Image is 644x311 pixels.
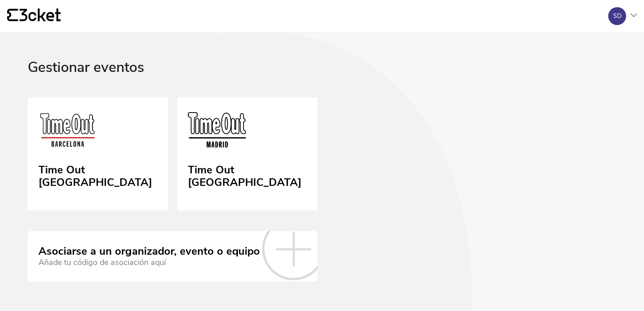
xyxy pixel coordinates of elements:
a: Time Out Barcelona Time Out [GEOGRAPHIC_DATA] [28,97,168,211]
div: SD [613,13,622,20]
a: Time Out Madrid Time Out [GEOGRAPHIC_DATA] [177,97,318,211]
div: Añade tu código de asociación aquí [38,258,260,267]
div: Time Out [GEOGRAPHIC_DATA] [188,160,307,189]
a: Asociarse a un organizador, evento o equipo Añade tu código de asociación aquí [28,231,318,281]
g: {' '} [7,9,18,21]
div: Asociarse a un organizador, evento o equipo [38,245,260,258]
a: {' '} [7,8,61,24]
img: Time Out Barcelona [38,112,97,152]
div: Gestionar eventos [28,59,616,97]
img: Time Out Madrid [188,112,246,152]
div: Time Out [GEOGRAPHIC_DATA] [38,160,157,189]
